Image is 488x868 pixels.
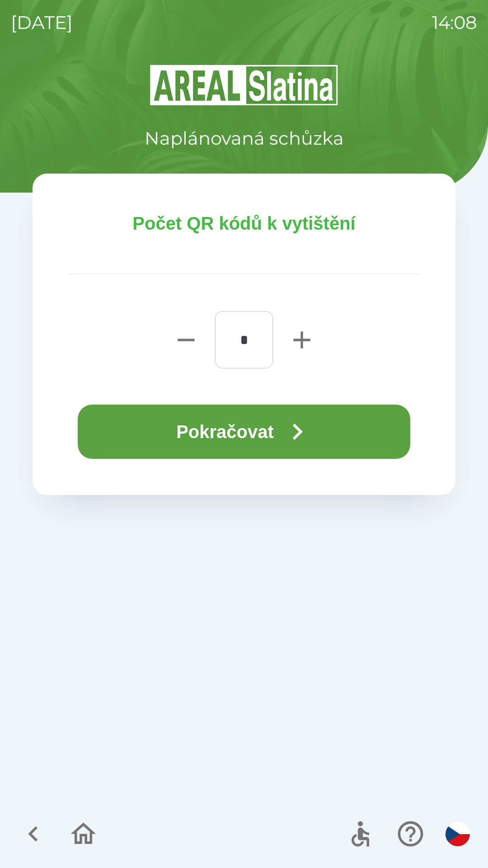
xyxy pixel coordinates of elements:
[33,63,455,107] img: Logo
[145,125,344,152] p: Naplánovaná schůzka
[11,9,73,36] p: [DATE]
[69,210,419,237] p: Počet QR kódů k vytištění
[446,822,470,846] img: cs flag
[432,9,477,36] p: 14:08
[78,405,410,459] button: Pokračovat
